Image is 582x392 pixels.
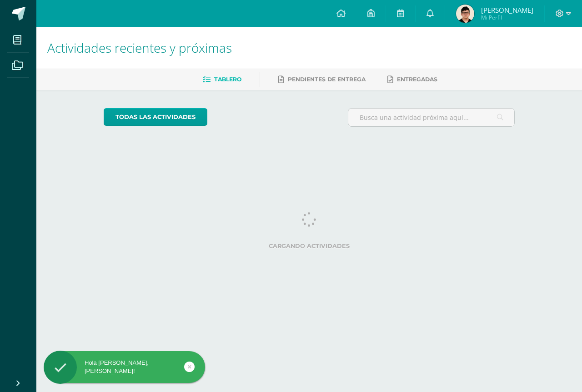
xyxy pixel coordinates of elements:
[288,76,366,83] span: Pendientes de entrega
[481,5,533,15] span: [PERSON_NAME]
[278,72,366,87] a: Pendientes de entrega
[47,39,232,56] span: Actividades recientes y próximas
[104,243,515,249] label: Cargando actividades
[481,14,533,21] span: Mi Perfil
[348,109,515,126] input: Busca una actividad próxima aquí...
[203,72,241,87] a: Tablero
[214,76,241,83] span: Tablero
[397,76,437,83] span: Entregadas
[456,5,474,23] img: d8280628bdc6755ad7e85c61e1e4ed1d.png
[387,72,437,87] a: Entregadas
[44,359,205,375] div: Hola [PERSON_NAME], [PERSON_NAME]!
[104,108,207,126] a: todas las Actividades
